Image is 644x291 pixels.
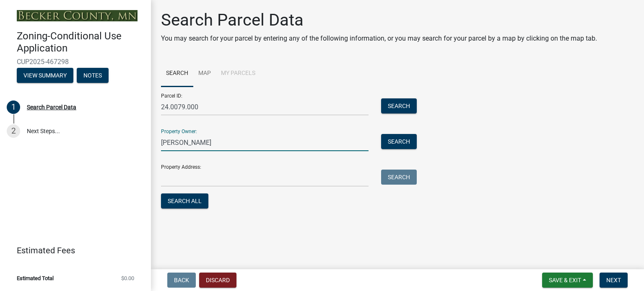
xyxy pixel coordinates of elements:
div: 2 [7,124,20,138]
span: Back [174,277,189,283]
button: Back [167,273,196,288]
button: View Summary [17,68,73,83]
span: $0.00 [121,276,134,281]
wm-modal-confirm: Summary [17,72,73,79]
button: Notes [77,68,109,83]
button: Search [381,98,417,113]
div: Search Parcel Data [27,104,76,110]
button: Save & Exit [542,273,593,288]
button: Search [381,134,417,149]
p: You may search for your parcel by entering any of the following information, or you may search fo... [161,33,597,44]
button: Search All [161,193,208,209]
wm-modal-confirm: Notes [77,72,109,79]
span: Next [606,277,621,283]
a: Search [161,60,193,87]
span: Estimated Total [17,276,54,281]
h1: Search Parcel Data [161,10,597,30]
a: Map [193,60,216,87]
h4: Zoning-Conditional Use Application [17,30,144,54]
a: Estimated Fees [7,242,138,259]
span: CUP2025-467298 [17,58,134,66]
button: Search [381,170,417,185]
div: 1 [7,100,20,114]
span: Save & Exit [549,277,581,283]
button: Discard [199,273,236,288]
img: Becker County, Minnesota [17,10,138,21]
button: Next [600,273,628,288]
